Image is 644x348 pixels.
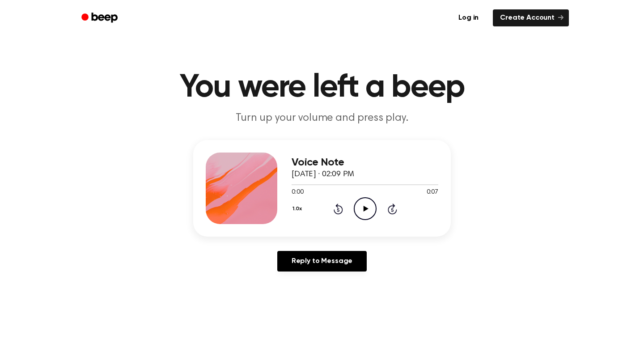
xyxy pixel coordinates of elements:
[292,188,303,197] span: 0:00
[292,201,305,216] button: 1.0x
[493,9,569,26] a: Create Account
[292,170,354,178] span: [DATE] · 02:09 PM
[277,251,367,272] a: Reply to Message
[150,111,494,126] p: Turn up your volume and press play.
[75,9,126,27] a: Beep
[427,188,438,197] span: 0:07
[449,8,487,28] a: Log in
[292,157,438,169] h3: Voice Note
[93,72,551,104] h1: You were left a beep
